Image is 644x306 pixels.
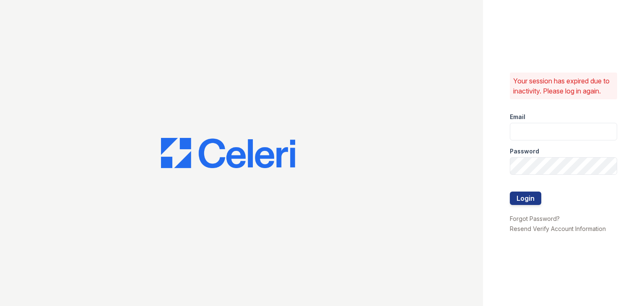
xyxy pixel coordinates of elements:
[513,76,614,96] p: Your session has expired due to inactivity. Please log in again.
[510,113,525,121] label: Email
[510,225,606,232] a: Resend Verify Account Information
[510,215,560,222] a: Forgot Password?
[510,147,539,156] label: Password
[161,138,295,168] img: CE_Logo_Blue-a8612792a0a2168367f1c8372b55b34899dd931a85d93a1a3d3e32e68fde9ad4.png
[510,192,541,205] button: Login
